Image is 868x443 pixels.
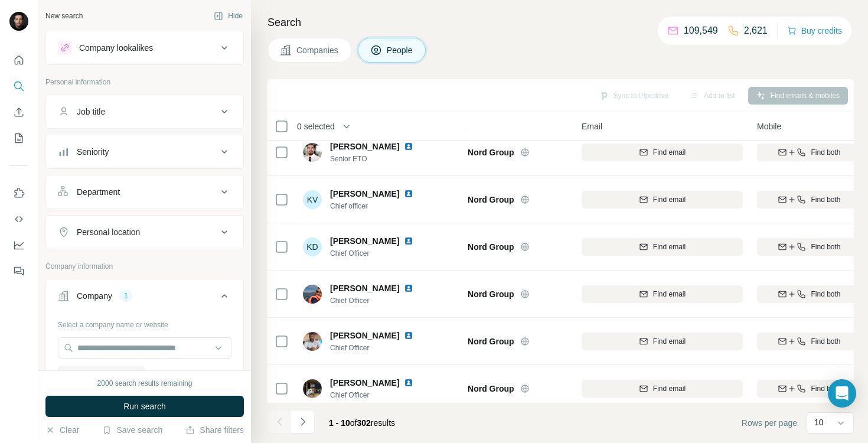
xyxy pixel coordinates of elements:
[430,241,514,253] span: Reederei Nord Group
[330,235,399,247] span: [PERSON_NAME]
[102,424,162,436] button: Save search
[404,142,413,151] img: LinkedIn logo
[9,183,28,204] button: Use Surfe on LinkedIn
[46,178,243,206] button: Department
[653,289,686,299] span: Find email
[430,383,514,395] span: Reederei Nord Group
[757,238,862,256] button: Find both
[329,418,395,428] span: results
[330,282,399,294] span: [PERSON_NAME]
[77,106,105,118] div: Job title
[742,417,797,429] span: Rows per page
[330,295,428,306] span: Chief Officer
[811,194,840,205] span: Find both
[9,12,28,31] img: Avatar
[582,191,743,209] button: Find email
[330,330,399,341] span: [PERSON_NAME]
[430,335,514,347] span: Reederei Nord Group
[814,416,824,428] p: 10
[9,50,28,71] button: Quick start
[828,379,856,408] div: Open Intercom Messenger
[811,147,840,158] span: Find both
[404,378,413,387] img: LinkedIn logo
[291,410,315,434] button: Navigate to next page
[404,189,413,198] img: LinkedIn logo
[46,218,243,246] button: Personal location
[430,194,514,206] span: Reederei Nord Group
[303,190,322,209] div: KV
[757,144,862,161] button: Find both
[97,378,192,389] div: 2000 search results remaining
[757,333,862,350] button: Find both
[296,44,340,56] span: Companies
[9,260,28,282] button: Feedback
[330,343,428,353] span: Chief Officer
[45,261,244,272] p: Company information
[77,290,112,302] div: Company
[79,42,153,54] div: Company lookalikes
[430,146,514,158] span: Reederei Nord Group
[811,289,840,299] span: Find both
[757,285,862,303] button: Find both
[9,128,28,149] button: My lists
[46,97,243,126] button: Job title
[46,282,243,315] button: Company1
[77,226,140,238] div: Personal location
[267,14,854,31] h4: Search
[684,24,718,38] p: 109,549
[582,333,743,350] button: Find email
[185,424,244,436] button: Share filters
[653,242,686,252] span: Find email
[582,144,743,161] button: Find email
[404,236,413,246] img: LinkedIn logo
[9,102,28,123] button: Enrich CSV
[653,383,686,394] span: Find email
[787,22,842,39] button: Buy credits
[297,120,335,132] span: 0 selected
[811,383,840,394] span: Find both
[811,242,840,252] span: Find both
[330,377,399,389] span: [PERSON_NAME]
[77,186,120,198] div: Department
[330,154,428,164] span: Senior ETO
[430,288,514,300] span: Reederei Nord Group
[123,400,166,412] span: Run search
[404,331,413,340] img: LinkedIn logo
[757,120,781,132] span: Mobile
[303,332,322,351] img: Avatar
[46,34,243,62] button: Company lookalikes
[350,418,357,428] span: of
[119,291,133,301] div: 1
[582,238,743,256] button: Find email
[45,77,244,87] p: Personal information
[330,141,399,152] span: [PERSON_NAME]
[582,285,743,303] button: Find email
[330,390,428,400] span: Chief Officer
[582,380,743,398] button: Find email
[45,11,83,21] div: New search
[9,209,28,230] button: Use Surfe API
[744,24,768,38] p: 2,621
[330,188,399,200] span: [PERSON_NAME]
[61,368,129,379] span: Reederei Nord Group
[303,143,322,162] img: Avatar
[303,285,322,304] img: Avatar
[329,418,350,428] span: 1 - 10
[205,7,251,25] button: Hide
[303,237,322,256] div: KD
[757,191,862,209] button: Find both
[653,336,686,347] span: Find email
[330,248,428,259] span: Chief Officer
[330,201,428,211] span: Chief officer
[757,380,862,398] button: Find both
[45,396,244,417] button: Run search
[9,76,28,97] button: Search
[582,120,602,132] span: Email
[357,418,371,428] span: 302
[46,138,243,166] button: Seniority
[58,315,231,330] div: Select a company name or website
[9,234,28,256] button: Dashboard
[77,146,109,158] div: Seniority
[45,424,79,436] button: Clear
[811,336,840,347] span: Find both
